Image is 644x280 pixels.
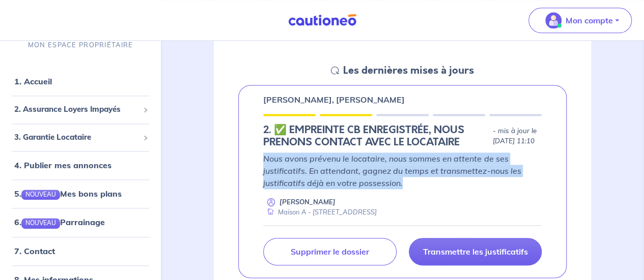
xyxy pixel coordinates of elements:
[423,246,527,257] p: Transmettre les justificatifs
[284,14,360,26] img: Cautioneo
[4,71,157,91] div: 1. Accueil
[566,14,613,26] p: Mon compte
[343,65,474,77] h5: Les dernières mises à jours
[14,132,139,143] span: 3. Garantie Locataire
[492,126,542,146] p: - mis à jour le [DATE] 11:10
[4,128,157,147] div: 3. Garantie Locataire
[28,40,133,50] p: MON ESPACE PROPRIÉTAIRE
[263,207,377,217] div: Maison A - [STREET_ADDRESS]
[4,100,157,119] div: 2. Assurance Loyers Impayés
[545,12,562,28] img: illu_account_valid_menu.svg
[263,124,488,148] h5: 2.︎ ✅️ EMPREINTE CB ENREGISTRÉE, NOUS PRENONS CONTACT AVEC LE LOCATAIRE
[291,246,369,257] p: Supprimer le dossier
[4,212,157,232] div: 6.NOUVEAUParrainage
[4,241,157,261] div: 7. Contact
[14,76,52,86] a: 1. Accueil
[14,246,55,256] a: 7. Contact
[4,183,157,204] div: 5.NOUVEAUMes bons plans
[263,124,542,148] div: state: RENTER-DOCUMENTS-IN-PROGRESS, Context: NEW,CHOOSE-CERTIFICATE,RELATIONSHIP,RENTER-DOCUMENTS
[4,155,157,175] div: 4. Publier mes annonces
[14,160,111,170] a: 4. Publier mes annonces
[14,217,105,227] a: 6.NOUVEAUParrainage
[263,238,396,265] a: Supprimer le dossier
[409,238,542,265] a: Transmettre les justificatifs
[279,197,335,207] p: [PERSON_NAME]
[528,8,632,33] button: illu_account_valid_menu.svgMon compte
[263,94,405,106] p: [PERSON_NAME], [PERSON_NAME]
[14,189,122,199] a: 5.NOUVEAUMes bons plans
[14,104,139,115] span: 2. Assurance Loyers Impayés
[263,152,542,189] p: Nous avons prévenu le locataire, nous sommes en attente de ses justificatifs. En attendant, gagne...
